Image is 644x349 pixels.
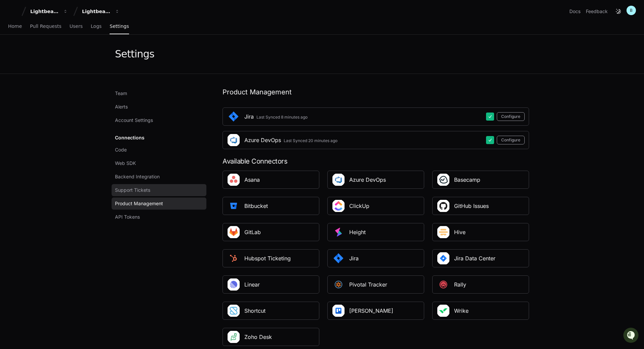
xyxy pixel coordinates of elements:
a: Backend Integration [112,171,206,183]
button: Configure [497,112,525,121]
div: Lightbeam Health [30,8,59,15]
img: Hubspot_square.png [227,252,240,265]
div: [PERSON_NAME] [349,307,393,315]
h1: Product Management [223,87,529,97]
img: Jira_Square.png [227,110,240,123]
span: Team [115,90,127,97]
div: Azure DevOps [244,136,281,144]
img: Wrike_Square_Logo.png [437,304,450,317]
div: Welcome [7,27,122,38]
div: Start new chat [23,50,110,57]
div: Linear [244,280,260,289]
div: Bitbucket [244,202,268,210]
a: Logs [91,19,102,34]
img: Linear_Square_Logo.png [227,278,240,291]
div: Jira [244,113,254,121]
img: Shortcut_Square_Logo.jpeg [227,304,240,317]
h1: B [630,8,633,13]
span: API Tokens [115,214,140,220]
a: Home [8,19,22,34]
a: Settings [110,19,129,34]
div: Hubspot Ticketing [244,254,291,262]
span: Web SDK [115,160,136,167]
a: Users [70,19,83,34]
div: Wrike [454,307,469,315]
a: Code [112,144,206,156]
div: We're available if you need us! [23,57,85,62]
iframe: Open customer support [622,327,641,345]
a: Web SDK [112,157,206,169]
div: Shortcut [244,307,266,315]
div: Hive [454,228,466,236]
img: 1756235613930-3d25f9e4-fa56-45dd-b3ad-e072dfbd1548 [7,50,19,62]
span: Settings [110,24,129,28]
div: Basecamp [454,176,480,184]
div: Last Synced 8 minutes ago [256,115,308,120]
button: Lightbeam Health [28,5,71,17]
img: Github_Issues_Square_Logo.png [437,199,450,213]
span: Users [70,24,83,28]
img: PlayerZero [7,7,20,20]
img: Zoho_Desk_Square_Logo.png [227,330,240,344]
span: Code [115,146,127,153]
a: Team [112,87,206,99]
div: Jira [349,254,359,262]
div: Zoho Desk [244,333,272,341]
img: Gitlab_Square_Logo.png [227,225,240,239]
span: Pull Requests [30,24,61,28]
span: Home [8,24,22,28]
button: Lightbeam Health Solutions [79,5,122,17]
img: PlatformJira.png [437,252,450,265]
div: Rally [454,280,466,289]
a: Product Management [112,198,206,210]
a: Docs [569,8,580,15]
button: Start new chat [114,52,122,60]
div: GitLab [244,228,261,236]
button: Configure [497,136,525,144]
div: Asana [244,176,260,184]
img: Basecamp_Square_Logo.png [437,173,450,186]
span: Product Management [115,200,163,207]
div: Jira Data Center [454,254,495,262]
button: B [627,6,636,15]
a: Support Tickets [112,184,206,196]
img: PlatformRally_square.png [437,278,450,291]
span: Logs [91,24,102,28]
button: Feedback [586,8,608,15]
img: asana-square-logo2.jpeg [227,173,240,186]
div: GitHub Issues [454,202,489,210]
div: Available Connectors [223,157,529,165]
div: Height [349,228,366,236]
a: Pull Requests [30,19,61,34]
a: Account Settings [112,114,206,126]
a: Powered byPylon [47,70,81,76]
div: Pivotal Tracker [349,280,387,289]
div: ClickUp [349,202,369,210]
img: Hive_Square_Logo.png [437,225,450,239]
a: API Tokens [112,211,206,223]
div: Azure DevOps [349,176,386,184]
img: PivotalTracker_square.png [332,278,345,291]
span: Backend Integration [115,173,160,180]
span: Support Tickets [115,187,150,193]
img: Height_square.png [332,225,345,239]
span: Pylon [67,71,81,76]
img: Jira_Square.png [332,252,345,265]
img: Azure_DevOps_Square_Logo.png [227,133,240,147]
img: ClickUp_Square_Logo.png [332,199,345,213]
div: Settings [115,48,154,60]
img: Azure_DevOps_Square_Logo.png [332,173,345,186]
div: Lightbeam Health Solutions [82,8,111,15]
img: Platformbitbucket_square.png [227,199,240,213]
span: Alerts [115,103,128,110]
img: Trello_Square_Logo_WsxDwGx.png [332,304,345,317]
span: Account Settings [115,117,153,124]
div: Last Synced 20 minutes ago [284,138,337,143]
a: Alerts [112,101,206,113]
